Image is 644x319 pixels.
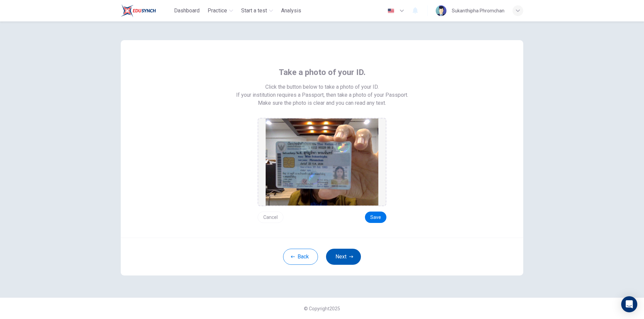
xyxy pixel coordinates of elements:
[121,4,171,17] a: Train Test logo
[279,67,366,78] span: Take a photo of your ID.
[208,7,227,15] span: Practice
[258,99,386,107] span: Make sure the photo is clear and you can read any text.
[436,5,446,16] img: Profile picture
[174,7,200,15] span: Dashboard
[205,5,236,17] button: Practice
[236,83,408,99] span: Click the button below to take a photo of your ID. If your institution requires a Passport, then ...
[621,296,637,312] div: Open Intercom Messenger
[387,8,395,13] img: en
[452,7,504,15] div: Sukanthipha Phromchan
[283,249,318,265] button: Back
[326,249,361,265] button: Next
[304,306,340,311] span: © Copyright 2025
[278,5,304,17] button: Analysis
[121,4,156,17] img: Train Test logo
[258,212,283,223] button: Cancel
[171,5,202,17] button: Dashboard
[365,212,386,223] button: Save
[281,7,301,15] span: Analysis
[266,118,378,206] img: preview screemshot
[238,5,276,17] button: Start a test
[241,7,267,15] span: Start a test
